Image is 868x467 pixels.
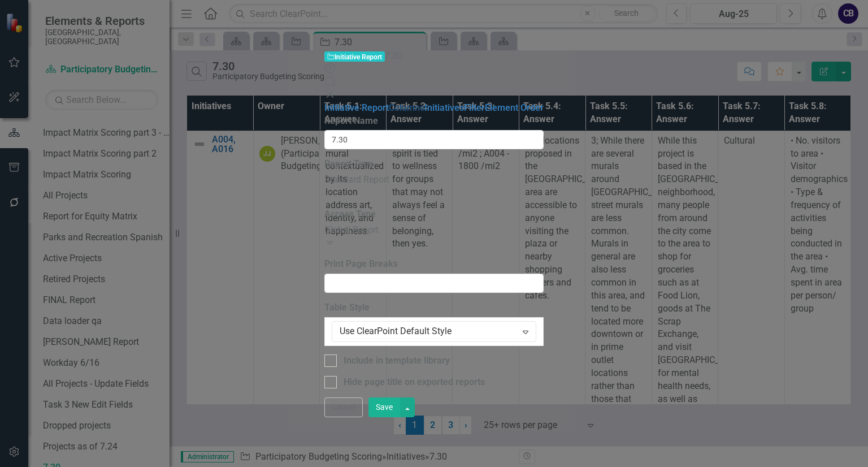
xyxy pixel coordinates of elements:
[324,174,544,187] div: Standard Report
[385,50,402,61] span: 7.30
[324,158,374,171] label: Report Type
[324,130,544,149] input: Report Name
[324,224,544,237] div: Global Report
[324,102,389,113] a: Initiative Report
[324,397,363,417] button: Cancel
[324,51,385,62] span: Initiative Report
[344,376,485,389] div: Hide page title on exported reports
[424,102,464,113] a: Initiatives
[324,258,398,271] label: Print Page Breaks
[324,208,376,221] label: Access Type
[389,102,424,113] a: Columns
[485,102,544,113] a: Element Order
[324,115,378,128] label: Report Name
[368,397,400,417] button: Save
[464,102,485,113] a: Filter
[344,354,450,367] div: Include in template library
[324,301,370,314] label: Table Style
